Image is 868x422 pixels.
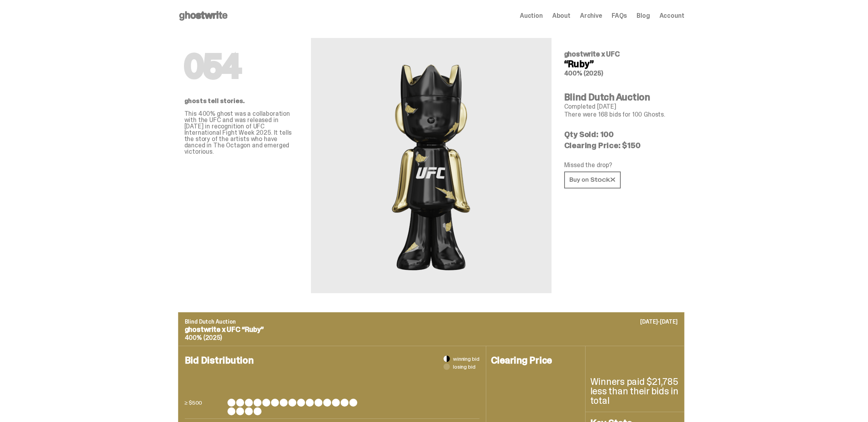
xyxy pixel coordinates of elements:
[184,51,298,82] h1: 054
[564,162,678,168] p: Missed the drop?
[640,319,677,324] p: [DATE]-[DATE]
[612,13,627,19] a: FAQs
[384,57,478,274] img: UFC&ldquo;Ruby&rdquo;
[453,364,476,369] span: losing bid
[491,356,580,365] h4: Clearing Price
[185,319,678,324] p: Blind Dutch Auction
[185,326,678,333] p: ghostwrite x UFC “Ruby”
[590,377,679,405] p: Winners paid $21,785 less than their bids in total
[453,356,479,362] span: winning bid
[564,59,678,69] h4: “Ruby”
[185,333,222,342] span: 400% (2025)
[564,104,678,110] p: Completed [DATE]
[637,13,650,19] a: Blog
[564,69,603,77] span: 400% (2025)
[184,111,298,155] p: This 400% ghost was a collaboration with the UFC and was released in [DATE] in recognition of UFC...
[552,13,570,19] a: About
[564,130,678,138] p: Qty Sold: 100
[184,98,298,104] p: ghosts tell stories.
[564,141,678,149] p: Clearing Price: $150
[660,13,684,19] a: Account
[185,356,479,390] h4: Bid Distribution
[185,399,224,415] p: ≥ $500
[520,13,543,19] a: Auction
[580,13,602,19] a: Archive
[564,49,620,59] span: ghostwrite x UFC
[564,92,678,102] h4: Blind Dutch Auction
[564,111,678,118] p: There were 168 bids for 100 Ghosts.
